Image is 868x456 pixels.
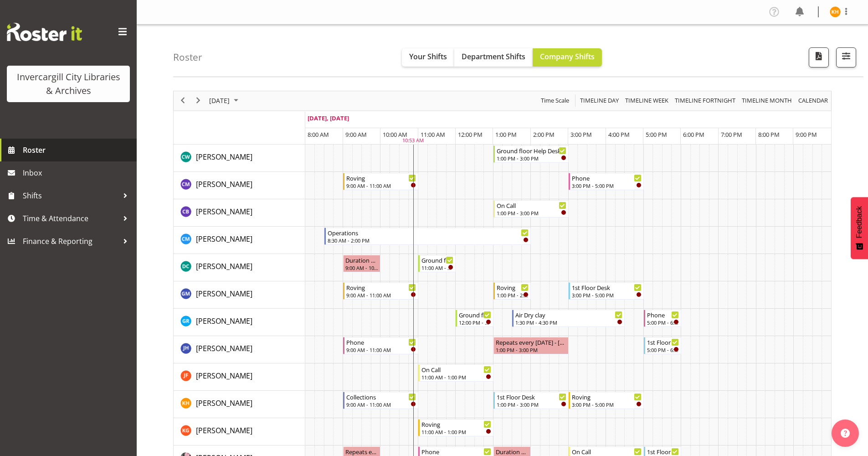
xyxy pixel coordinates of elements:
div: 1:00 PM - 3:00 PM [497,209,566,217]
div: previous period [175,91,190,110]
span: Roster [23,143,132,157]
span: [PERSON_NAME] [196,207,252,217]
div: 12:00 PM - 1:00 PM [459,319,491,326]
div: Jillian Hunter"s event - Phone Begin From Wednesday, October 1, 2025 at 9:00:00 AM GMT+13:00 Ends... [343,337,418,354]
div: Roving [346,283,416,292]
a: [PERSON_NAME] [196,206,252,217]
a: [PERSON_NAME] [196,425,252,436]
div: 3:00 PM - 5:00 PM [572,401,642,408]
div: Donald Cunningham"s event - Ground floor Help Desk Begin From Wednesday, October 1, 2025 at 11:00... [418,255,456,272]
span: [PERSON_NAME] [196,179,252,189]
div: Roving [497,283,529,292]
div: 3:00 PM - 5:00 PM [572,291,642,299]
div: Kaela Harley"s event - Roving Begin From Wednesday, October 1, 2025 at 3:00:00 PM GMT+13:00 Ends ... [569,392,644,409]
img: help-xxl-2.png [841,429,850,438]
div: 1st Floor Desk [647,447,679,456]
span: Finance & Reporting [23,234,118,248]
span: 1:00 PM [495,130,517,139]
span: 2:00 PM [533,130,555,139]
div: Phone [647,310,679,319]
span: [PERSON_NAME] [196,398,252,408]
span: Your Shifts [409,52,447,62]
div: Catherine Wilson"s event - Ground floor Help Desk Begin From Wednesday, October 1, 2025 at 1:00:0... [493,145,569,163]
span: Timeline Week [624,95,669,106]
td: Katie Greene resource [174,418,305,446]
span: Timeline Fortnight [674,95,736,106]
div: Chamique Mamolo"s event - Phone Begin From Wednesday, October 1, 2025 at 3:00:00 PM GMT+13:00 End... [569,173,644,190]
span: 3:00 PM [570,130,592,139]
span: Company Shifts [540,52,595,62]
div: 9:00 AM - 10:00 AM [345,264,378,271]
span: Time & Attendance [23,212,118,225]
div: 1st Floor Desk [572,283,642,292]
button: Month [797,95,830,106]
span: [PERSON_NAME] [196,261,252,271]
span: Shifts [23,189,118,202]
span: Feedback [855,206,863,238]
div: 1st Floor Desk [497,392,566,401]
img: Rosterit website logo [7,23,82,41]
span: [PERSON_NAME] [196,316,252,326]
span: 4:00 PM [608,130,630,139]
div: 8:30 AM - 2:00 PM [328,237,529,244]
div: Duration 1 hours - [PERSON_NAME] [496,447,529,456]
td: Grace Roscoe-Squires resource [174,309,305,336]
div: Roving [346,173,416,182]
div: 1:00 PM - 3:00 PM [497,155,566,162]
div: Donald Cunningham"s event - Duration 1 hours - Donald Cunningham Begin From Wednesday, October 1,... [343,255,380,272]
div: 11:00 AM - 12:00 PM [421,264,453,271]
div: Repeats every [DATE] - [PERSON_NAME] [496,337,566,347]
div: 1:00 PM - 2:00 PM [497,291,529,299]
div: Invercargill City Libraries & Archives [16,70,121,98]
span: Time Scale [540,95,570,106]
td: Jillian Hunter resource [174,336,305,363]
a: [PERSON_NAME] [196,288,252,299]
div: Gabriel McKay Smith"s event - Roving Begin From Wednesday, October 1, 2025 at 1:00:00 PM GMT+13:0... [493,282,531,300]
td: Kaela Harley resource [174,391,305,418]
span: Department Shifts [462,52,525,62]
div: Ground floor Help Desk [459,310,491,319]
a: [PERSON_NAME] [196,233,252,244]
td: Joanne Forbes resource [174,363,305,391]
div: Phone [421,447,491,456]
button: Previous [177,95,189,106]
div: 1:30 PM - 4:30 PM [515,319,622,326]
span: [PERSON_NAME] [196,371,252,381]
div: Gabriel McKay Smith"s event - 1st Floor Desk Begin From Wednesday, October 1, 2025 at 3:00:00 PM ... [569,282,644,300]
div: Gabriel McKay Smith"s event - Roving Begin From Wednesday, October 1, 2025 at 9:00:00 AM GMT+13:0... [343,282,418,300]
span: 7:00 PM [721,130,742,139]
div: Kaela Harley"s event - Collections Begin From Wednesday, October 1, 2025 at 9:00:00 AM GMT+13:00 ... [343,392,418,409]
button: Timeline Day [579,95,621,106]
div: On Call [421,365,491,374]
span: Timeline Month [741,95,793,106]
button: Your Shifts [402,48,454,67]
span: 8:00 AM [308,130,329,139]
td: Cindy Mulrooney resource [174,227,305,254]
div: 11:00 AM - 1:00 PM [421,428,491,435]
div: Jillian Hunter"s event - 1st Floor Desk Begin From Wednesday, October 1, 2025 at 5:00:00 PM GMT+1... [644,337,681,354]
span: 9:00 PM [796,130,817,139]
div: Roving [572,392,642,401]
div: 11:00 AM - 1:00 PM [421,373,491,381]
div: 9:00 AM - 11:00 AM [346,346,416,353]
span: 5:00 PM [646,130,667,139]
button: Download a PDF of the roster for the current day [809,47,829,67]
td: Catherine Wilson resource [174,145,305,172]
span: 10:00 AM [383,130,407,139]
div: Phone [346,337,416,347]
div: 1:00 PM - 3:00 PM [497,401,566,408]
div: Chris Broad"s event - On Call Begin From Wednesday, October 1, 2025 at 1:00:00 PM GMT+13:00 Ends ... [493,200,569,218]
div: On Call [572,447,642,456]
button: Timeline Week [624,95,670,106]
div: 5:00 PM - 6:00 PM [647,346,679,353]
td: Chamique Mamolo resource [174,172,305,199]
span: [DATE] [208,95,231,106]
a: [PERSON_NAME] [196,179,252,190]
a: [PERSON_NAME] [196,370,252,381]
a: [PERSON_NAME] [196,398,252,409]
div: 9:00 AM - 11:00 AM [346,291,416,299]
a: [PERSON_NAME] [196,151,252,162]
span: 8:00 PM [758,130,780,139]
div: Duration 1 hours - [PERSON_NAME] [345,255,378,264]
div: Katie Greene"s event - Roving Begin From Wednesday, October 1, 2025 at 11:00:00 AM GMT+13:00 Ends... [418,419,493,436]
